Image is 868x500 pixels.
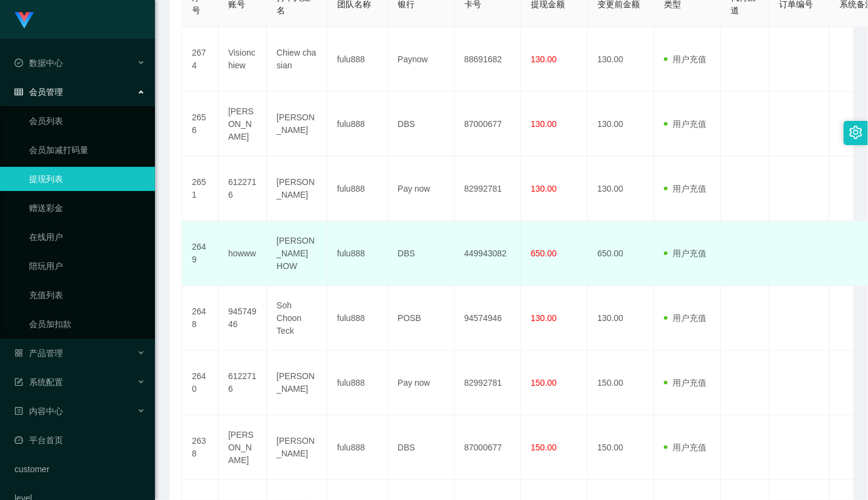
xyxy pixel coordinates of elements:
img: logo.9652507e.png [15,12,34,29]
span: 用户充值 [664,184,706,193]
a: 赠送彩金 [29,196,145,220]
a: 会员加扣款 [29,312,145,336]
td: Paynow [388,27,455,92]
td: 87000677 [455,415,521,480]
span: 130.00 [531,313,557,323]
span: 用户充值 [664,443,706,452]
td: howww [219,221,267,286]
span: 数据中心 [15,58,63,68]
span: 用户充值 [664,54,706,64]
td: 150.00 [588,415,654,480]
span: 150.00 [531,378,557,388]
td: 2651 [182,157,219,221]
td: 449943082 [455,221,521,286]
span: 系统配置 [15,377,63,387]
td: [PERSON_NAME] [267,415,327,480]
span: 会员管理 [15,87,63,97]
span: 内容中心 [15,406,63,416]
td: fulu888 [327,351,388,415]
i: 图标: check-circle-o [15,59,23,67]
td: 94574946 [455,286,521,351]
td: 2656 [182,92,219,157]
td: [PERSON_NAME] [267,351,327,415]
td: Chiew cha sian [267,27,327,92]
td: [PERSON_NAME] [267,92,327,157]
a: 图标: dashboard平台首页 [15,428,145,452]
span: 产品管理 [15,348,63,358]
i: 图标: setting [849,126,863,139]
span: 130.00 [531,119,557,129]
a: 会员列表 [29,109,145,133]
td: [PERSON_NAME] [267,157,327,221]
td: 6122716 [219,157,267,221]
td: [PERSON_NAME] [219,415,267,480]
i: 图标: table [15,88,23,96]
td: fulu888 [327,27,388,92]
td: 2640 [182,351,219,415]
span: 用户充值 [664,119,706,129]
a: 陪玩用户 [29,254,145,278]
td: 130.00 [588,92,654,157]
a: customer [15,457,145,481]
td: 88691682 [455,27,521,92]
td: 650.00 [588,221,654,286]
td: 150.00 [588,351,654,415]
i: 图标: appstore-o [15,349,23,357]
a: 提现列表 [29,167,145,191]
td: 82992781 [455,157,521,221]
td: fulu888 [327,286,388,351]
a: 充值列表 [29,283,145,307]
td: [PERSON_NAME] HOW [267,221,327,286]
td: 2638 [182,415,219,480]
td: Soh Choon Teck [267,286,327,351]
td: 130.00 [588,27,654,92]
span: 用户充值 [664,378,706,388]
td: Visionchiew [219,27,267,92]
td: Pay now [388,351,455,415]
span: 130.00 [531,54,557,64]
td: 82992781 [455,351,521,415]
td: fulu888 [327,92,388,157]
td: 2648 [182,286,219,351]
td: 2649 [182,221,219,286]
a: 会员加减打码量 [29,138,145,162]
span: 用户充值 [664,248,706,258]
i: 图标: form [15,378,23,386]
td: DBS [388,92,455,157]
td: 87000677 [455,92,521,157]
span: 用户充值 [664,313,706,323]
a: 在线用户 [29,225,145,249]
td: Pay now [388,157,455,221]
td: POSB [388,286,455,351]
td: DBS [388,221,455,286]
td: 130.00 [588,157,654,221]
span: 150.00 [531,443,557,452]
td: fulu888 [327,157,388,221]
span: 650.00 [531,248,557,258]
td: 6122716 [219,351,267,415]
td: [PERSON_NAME] [219,92,267,157]
td: 94574946 [219,286,267,351]
td: 2674 [182,27,219,92]
i: 图标: profile [15,407,23,415]
td: fulu888 [327,221,388,286]
td: fulu888 [327,415,388,480]
span: 130.00 [531,184,557,193]
td: DBS [388,415,455,480]
td: 130.00 [588,286,654,351]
